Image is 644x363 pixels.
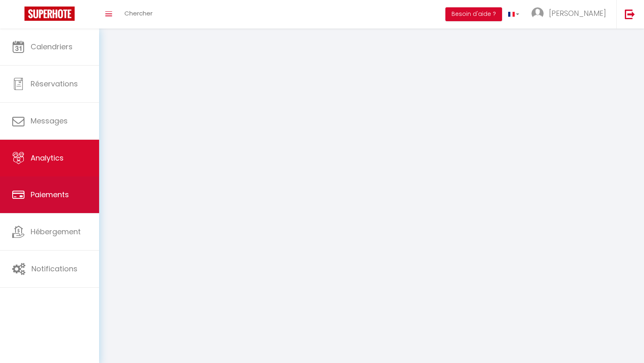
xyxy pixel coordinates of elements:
[531,7,544,20] img: ...
[445,7,502,21] button: Besoin d'aide ?
[625,9,635,19] img: logout
[31,153,64,163] span: Analytics
[24,7,75,21] img: Super Booking
[31,264,77,274] span: Notifications
[549,8,606,18] span: [PERSON_NAME]
[7,3,31,28] button: Ouvrir le widget de chat LiveChat
[31,79,78,89] span: Réservations
[124,9,153,18] span: Chercher
[31,116,68,126] span: Messages
[31,42,73,52] span: Calendriers
[31,189,69,200] span: Paiements
[31,227,81,237] span: Hébergement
